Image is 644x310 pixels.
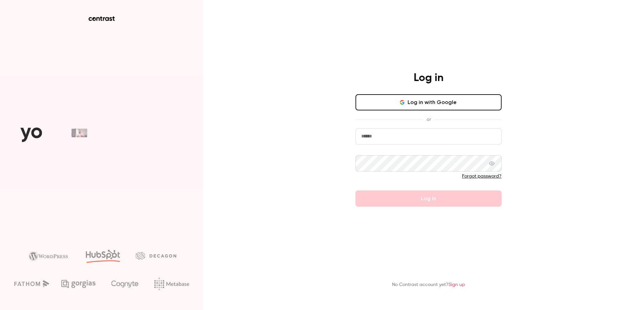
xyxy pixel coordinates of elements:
h4: Log in [414,71,443,85]
span: or [423,116,434,123]
button: Log in with Google [355,94,502,110]
p: No Contrast account yet? [392,281,465,288]
a: Forgot password? [462,174,502,179]
a: Sign up [448,282,465,287]
img: decagon [136,252,176,259]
